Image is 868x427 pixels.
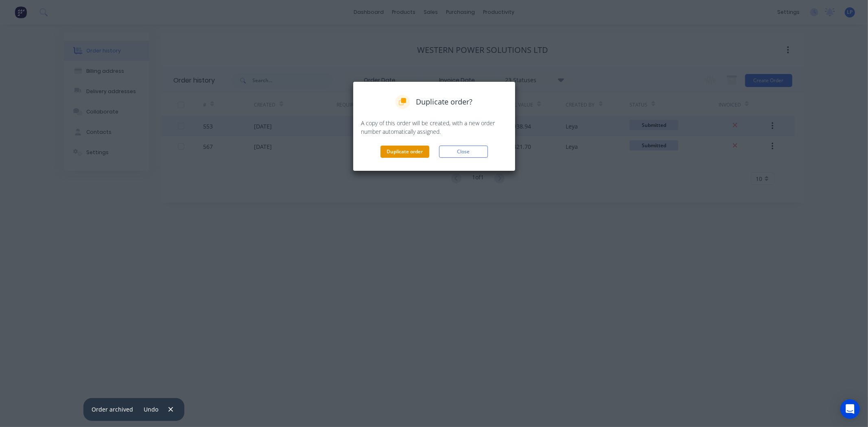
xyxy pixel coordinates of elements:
[380,146,429,158] button: Duplicate order
[140,404,163,415] button: Undo
[840,399,860,419] div: Open Intercom Messenger
[439,146,488,158] button: Close
[416,96,473,107] span: Duplicate order?
[361,119,507,136] p: A copy of this order will be created, with a new order number automatically assigned.
[92,405,133,414] div: Order archived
